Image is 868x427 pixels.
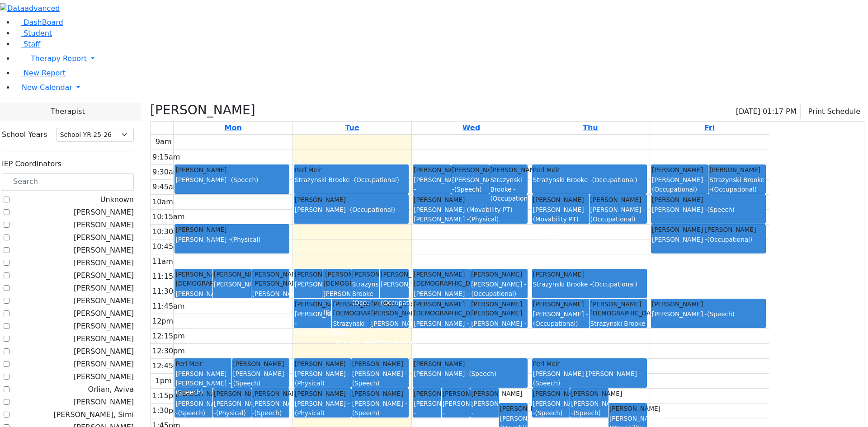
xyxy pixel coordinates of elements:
[352,280,379,307] div: Strazynski Brooke -
[592,281,637,288] span: (Occupational)
[707,236,752,243] span: (Occupational)
[414,289,469,308] div: [PERSON_NAME] -
[151,405,182,416] div: 1:30pm
[178,299,205,306] span: (Speech)
[533,369,646,388] div: [PERSON_NAME] [PERSON_NAME] -
[652,310,765,319] div: [PERSON_NAME] -
[371,300,408,318] div: [PERSON_NAME] [PERSON_NAME]
[88,384,134,395] label: Orlian, Aviva
[652,225,765,234] div: [PERSON_NAME] [PERSON_NAME]
[454,186,482,193] span: (Speech)
[443,389,469,398] div: [PERSON_NAME]
[333,338,378,346] span: (Occupational)
[533,389,570,398] div: [PERSON_NAME]
[352,299,397,306] span: (Occupational)
[712,186,757,193] span: (Occupational)
[533,165,646,174] div: Perl Meir
[590,205,646,224] div: [PERSON_NAME] -
[443,399,469,427] div: [PERSON_NAME] -
[352,389,408,398] div: [PERSON_NAME]
[571,389,608,398] div: [PERSON_NAME]
[323,309,351,316] span: (Speech)
[471,300,527,318] div: [PERSON_NAME] [PERSON_NAME]
[590,216,636,223] span: (Occupational)
[352,369,408,388] div: [PERSON_NAME] -
[414,205,527,224] div: [PERSON_NAME] (Movability PT) [PERSON_NAME] -
[151,256,175,267] div: 11am
[154,136,174,147] div: 9am
[252,399,289,418] div: [PERSON_NAME] -
[343,122,361,134] a: August 19, 2025
[381,280,407,307] div: [PERSON_NAME] -
[151,167,182,178] div: 9:30am
[295,175,408,184] div: Strazynski Brooke -
[707,206,735,213] span: (Speech)
[350,206,395,213] span: (Occupational)
[295,310,331,337] div: [PERSON_NAME] -
[490,175,527,203] div: Strazynski Brooke -
[571,399,608,418] div: [PERSON_NAME] -
[709,165,765,174] div: [PERSON_NAME]
[24,69,66,77] span: New Report
[471,280,527,298] div: [PERSON_NAME] -
[2,159,61,169] label: IEP Coordinators
[151,316,175,327] div: 12pm
[354,176,399,183] span: (Occupational)
[14,50,868,68] a: Therapy Report
[609,404,646,413] div: [PERSON_NAME]
[533,310,589,328] div: [PERSON_NAME] -
[471,270,527,279] div: [PERSON_NAME]
[214,399,250,418] div: [PERSON_NAME] -
[295,409,325,417] span: (Physical)
[533,399,570,418] div: [PERSON_NAME] -
[469,370,496,377] span: (Speech)
[471,319,527,338] div: [PERSON_NAME] -
[151,390,182,401] div: 1:15pm
[74,283,134,294] label: [PERSON_NAME]
[443,418,472,426] span: (Physical)
[371,319,408,347] div: [PERSON_NAME] -
[333,319,369,347] div: Strazynski Brooke -
[2,129,47,140] label: School Years
[295,389,350,398] div: [PERSON_NAME]
[414,418,441,426] span: (Speech)
[471,389,498,398] div: [PERSON_NAME]
[24,40,40,48] span: Staff
[151,182,182,192] div: 9:45am
[352,270,379,279] div: [PERSON_NAME]
[414,329,443,336] span: (Physical)
[533,320,578,327] span: (Occupational)
[652,195,765,204] div: [PERSON_NAME]
[414,359,527,368] div: [PERSON_NAME]
[471,399,498,427] div: [PERSON_NAME] -
[709,175,765,194] div: Strazynski Brooke -
[175,289,212,308] div: [PERSON_NAME] -
[414,270,469,288] div: [PERSON_NAME] [DEMOGRAPHIC_DATA]
[414,300,469,318] div: [PERSON_NAME] [DEMOGRAPHIC_DATA]
[652,300,765,309] div: [PERSON_NAME]
[533,380,561,387] span: (Speech)
[414,165,450,174] div: [PERSON_NAME]
[490,165,527,174] div: [PERSON_NAME]
[14,69,66,77] a: New Report
[592,329,637,336] span: (Occupational)
[214,299,259,306] span: (Occupational)
[590,195,646,204] div: [PERSON_NAME]
[175,165,288,174] div: [PERSON_NAME]
[252,289,289,308] div: [PERSON_NAME] -
[461,122,482,134] a: August 20, 2025
[533,205,589,242] div: [PERSON_NAME] (Movability PT) [PERSON_NAME] -
[14,40,40,48] a: Staff
[590,319,646,338] div: Strazynski Brooke -
[295,280,321,307] div: [PERSON_NAME] -
[178,409,205,417] span: (Speech)
[414,399,440,427] div: [PERSON_NAME] -
[150,103,255,118] h3: [PERSON_NAME]
[231,176,259,183] span: (Speech)
[74,308,134,319] label: [PERSON_NAME]
[74,346,134,357] label: [PERSON_NAME]
[214,389,250,398] div: [PERSON_NAME]
[652,175,708,194] div: [PERSON_NAME] -
[295,205,408,214] div: [PERSON_NAME] -
[22,83,72,92] span: New Calendar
